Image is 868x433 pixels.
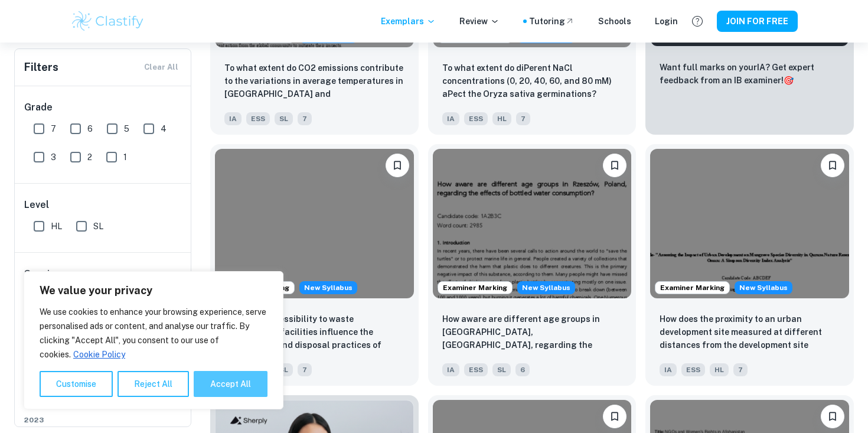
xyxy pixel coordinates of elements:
[442,112,459,125] span: IA
[438,282,512,293] span: Examiner Marking
[40,284,267,298] p: We value your privacy
[687,11,707,31] button: Help and Feedback
[442,312,622,353] p: How aware are different age groups in Rzeszów, Poland, regarding the effects of bottled water con...
[733,363,748,376] span: 7
[298,112,312,125] span: 7
[681,363,705,376] span: ESS
[298,363,312,376] span: 7
[40,371,113,397] button: Customise
[73,349,126,360] a: Cookie Policy
[24,59,58,76] h6: Filters
[492,363,511,376] span: SL
[717,11,798,32] button: JOIN FOR FREE
[224,312,404,353] p: How does accessibility to waste management facilities influence the segregation and disposal prac...
[224,61,404,102] p: To what extent do CO2 emissions contribute to the variations in average temperatures in Indonesia...
[603,405,626,428] button: Please log in to bookmark exemplars
[459,15,500,28] p: Review
[24,415,182,425] span: 2023
[275,363,293,376] span: SL
[735,281,792,294] span: New Syllabus
[381,15,436,28] p: Exemplars
[433,149,632,298] img: ESS IA example thumbnail: How aware are different age groups in Rz
[784,76,794,85] span: 🎯
[660,363,677,376] span: IA
[598,15,631,28] a: Schools
[124,122,129,135] span: 5
[194,371,267,397] button: Accept All
[24,267,182,291] h6: Session
[515,363,530,376] span: 6
[821,154,844,177] button: Please log in to bookmark exemplars
[735,281,792,294] div: Starting from the May 2026 session, the ESS IA requirements have changed. We created this exempla...
[210,144,419,385] a: Examiner MarkingStarting from the May 2026 session, the ESS IA requirements have changed. We crea...
[650,149,849,298] img: ESS IA example thumbnail: How does the proximity to an urban devel
[51,151,56,164] span: 3
[442,61,622,100] p: To what extent do diPerent NaCl concentrations (0, 20, 40, 60, and 80 mM) aPect the Oryza sativa ...
[428,144,637,385] a: Examiner MarkingStarting from the May 2026 session, the ESS IA requirements have changed. We crea...
[87,122,93,135] span: 6
[246,112,270,125] span: ESS
[51,122,56,135] span: 7
[87,151,92,164] span: 2
[299,281,357,294] span: New Syllabus
[123,151,127,164] span: 1
[710,363,729,376] span: HL
[51,220,62,233] span: HL
[161,122,167,135] span: 4
[517,281,575,294] span: New Syllabus
[821,405,844,428] button: Please log in to bookmark exemplars
[275,112,293,125] span: SL
[529,15,575,28] a: Tutoring
[442,363,459,376] span: IA
[603,154,626,177] button: Please log in to bookmark exemplars
[655,15,678,28] a: Login
[517,281,575,294] div: Starting from the May 2026 session, the ESS IA requirements have changed. We created this exempla...
[464,363,488,376] span: ESS
[645,144,854,385] a: Examiner MarkingStarting from the May 2026 session, the ESS IA requirements have changed. We crea...
[386,154,409,177] button: Please log in to bookmark exemplars
[516,112,530,125] span: 7
[224,112,242,125] span: IA
[660,61,840,87] p: Want full marks on your IA ? Get expert feedback from an IB examiner!
[464,112,488,125] span: ESS
[40,305,267,362] p: We use cookies to enhance your browsing experience, serve personalised ads or content, and analys...
[215,149,414,298] img: ESS IA example thumbnail: How does accessibility to waste manageme
[70,9,145,33] img: Clastify logo
[660,312,840,353] p: How does the proximity to an urban development site measured at different distances from the deve...
[655,282,729,293] span: Examiner Marking
[24,271,283,409] div: We value your privacy
[492,112,511,125] span: HL
[299,281,357,294] div: Starting from the May 2026 session, the ESS IA requirements have changed. We created this exempla...
[24,100,182,115] h6: Grade
[24,198,182,212] h6: Level
[118,371,189,397] button: Reject All
[93,220,103,233] span: SL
